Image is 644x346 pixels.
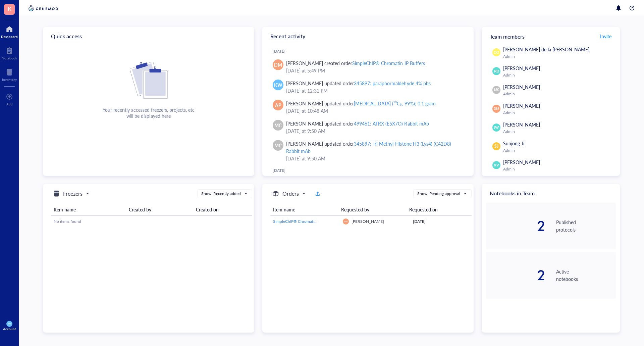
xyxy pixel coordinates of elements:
th: Item name [51,203,126,216]
div: Team members [482,27,620,46]
a: Dashboard [1,24,18,39]
a: MC[PERSON_NAME] updated order345897: Tri-Methyl-Histone H3 (Lys4) (C42D8) Rabbit mAb[DATE] at 9:5... [268,137,468,165]
div: Admin [503,72,613,78]
span: [PERSON_NAME] de la [PERSON_NAME] [503,46,589,53]
div: Notebooks in Team [482,184,620,203]
div: 2 [486,268,545,282]
div: Inventory [2,78,17,82]
th: Created on [193,203,252,216]
span: Sunjong Ji [503,140,524,147]
span: [PERSON_NAME] [503,159,540,165]
a: DM[PERSON_NAME] created orderSimpleChIP® Chromatin IP Buffers[DATE] at 5:49 PM [268,57,468,77]
button: Invite [600,31,612,42]
span: KW [274,81,282,89]
div: Account [3,327,16,331]
span: DM [344,220,347,223]
div: 2 [486,219,545,233]
span: DD [494,50,499,55]
img: genemod-logo [27,4,60,12]
span: AP [275,101,281,109]
div: [DATE] at 12:31 PM [286,87,463,94]
span: [PERSON_NAME] [503,65,540,71]
a: KW[PERSON_NAME] updated order345897: paraphormaldehyde 4% pbs[DATE] at 12:31 PM [268,77,468,97]
a: Notebook [2,45,17,60]
div: Your recently accessed freezers, projects, etc will be displayed here [103,107,195,119]
div: 345897: paraphormaldehyde 4% pbs [354,80,430,87]
div: Notebook [2,56,17,60]
a: Inventory [2,67,17,82]
h5: Orders [282,190,299,198]
div: Add [6,102,13,106]
span: [PERSON_NAME] [352,218,384,224]
div: [MEDICAL_DATA] (¹³C₅, 99%); 0.1 gram [354,100,435,107]
div: [DATE] at 9:50 AM [286,155,463,162]
div: [PERSON_NAME] updated order [286,100,436,107]
div: Active notebooks [556,268,616,283]
th: Created by [126,203,193,216]
th: Item name [270,203,338,216]
div: Recent activity [262,27,474,46]
span: MC [274,142,282,149]
div: Dashboard [1,35,18,39]
div: Published protocols [556,218,616,233]
span: K [8,4,11,13]
div: Admin [503,91,613,97]
div: 499461: ATRX (E5X7O) Rabbit mAb [354,120,429,127]
span: MC [494,87,499,92]
div: 345897: Tri-Methyl-Histone H3 (Lys4) (C42D8) Rabbit mAb [286,140,451,154]
div: [DATE] [413,218,469,225]
span: DM [274,61,282,68]
div: Admin [503,129,613,134]
div: [PERSON_NAME] created order [286,59,425,67]
span: KV [494,162,499,168]
h5: Freezers [63,190,83,198]
div: Admin [503,110,613,115]
span: RD [494,68,499,74]
span: [PERSON_NAME] [503,121,540,128]
a: AP[PERSON_NAME] updated order[MEDICAL_DATA] (¹³C₅, 99%); 0.1 gram[DATE] at 10:48 AM [268,97,468,117]
span: [PERSON_NAME] [503,102,540,109]
div: SimpleChIP® Chromatin IP Buffers [352,60,425,66]
div: [DATE] [273,49,468,54]
div: Show: Recently added [201,191,241,197]
a: SimpleChIP® Chromatin IP Buffers [273,218,337,225]
div: [DATE] at 5:49 PM [286,67,463,74]
div: [PERSON_NAME] updated order [286,140,463,155]
img: Cf+DiIyRRx+BTSbnYhsZzE9to3+AfuhVxcka4spAAAAAElFTkSuQmCC [130,62,168,99]
div: No items found [54,218,250,225]
span: Invite [600,33,611,40]
span: [PERSON_NAME] [503,84,540,90]
div: Admin [503,54,613,59]
div: [DATE] at 10:48 AM [286,107,463,114]
span: JW [494,125,499,130]
span: KW [8,323,11,325]
div: Admin [503,148,613,153]
th: Requested on [407,203,466,216]
div: Show: Pending approval [417,191,460,197]
th: Requested by [338,203,407,216]
span: SJ [494,143,498,149]
span: MC [274,121,282,129]
div: Admin [503,166,613,172]
div: Quick access [43,27,254,46]
span: SimpleChIP® Chromatin IP Buffers [273,218,335,224]
div: [PERSON_NAME] updated order [286,80,431,87]
span: DM [494,106,499,111]
a: MC[PERSON_NAME] updated order499461: ATRX (E5X7O) Rabbit mAb[DATE] at 9:50 AM [268,117,468,137]
div: [DATE] at 9:50 AM [286,127,463,135]
div: [PERSON_NAME] updated order [286,120,429,127]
